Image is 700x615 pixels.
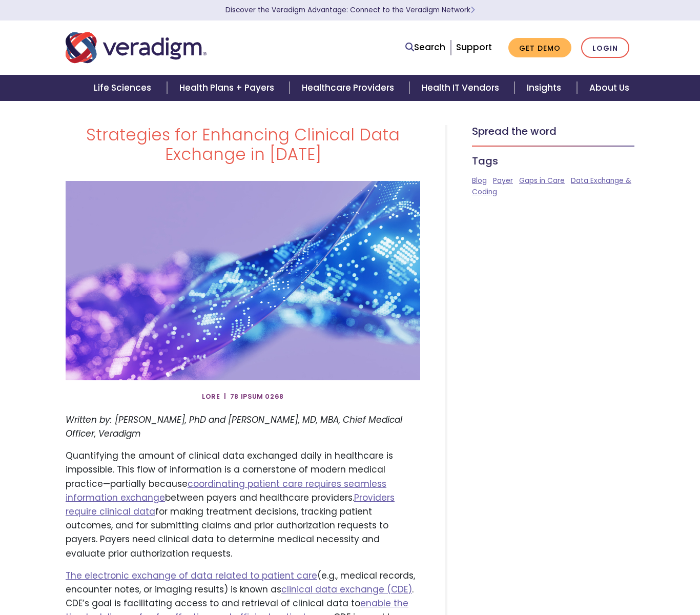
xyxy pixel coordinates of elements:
a: Data Exchange & Coding [472,176,631,197]
a: The electronic exchange of data related to patient care [66,569,317,582]
a: Blog [472,176,487,186]
a: Health Plans + Payers [167,75,290,101]
a: About Us [577,75,642,101]
h5: Spread the word [472,125,634,137]
a: Login [581,37,629,58]
h1: Strategies for Enhancing Clinical Data Exchange in [DATE] [66,125,420,165]
span: Lore | 78 Ipsum 0268 [202,388,284,405]
a: Insights [514,75,577,101]
a: Health IT Vendors [409,75,514,101]
a: Healthcare Providers [290,75,409,101]
em: Written by: [PERSON_NAME], PhD and [PERSON_NAME], MD, MBA, Chief Medical Officer, Veradigm [66,414,402,440]
a: Discover the Veradigm Advantage: Connect to the Veradigm NetworkLearn More [225,5,475,15]
a: Support [456,41,492,53]
a: Search [405,40,445,54]
a: Get Demo [508,38,571,58]
a: clinical data exchange (CDE) [281,583,412,596]
img: Veradigm logo [66,31,207,65]
span: Learn More [470,5,475,15]
a: coordinating patient care requires seamless information exchange [66,478,386,504]
a: Life Sciences [81,75,167,101]
h5: Tags [472,155,634,167]
a: Gaps in Care [519,176,565,186]
p: Quantifying the amount of clinical data exchanged daily in healthcare is impossible. This flow of... [66,449,420,561]
a: Payer [493,176,513,186]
